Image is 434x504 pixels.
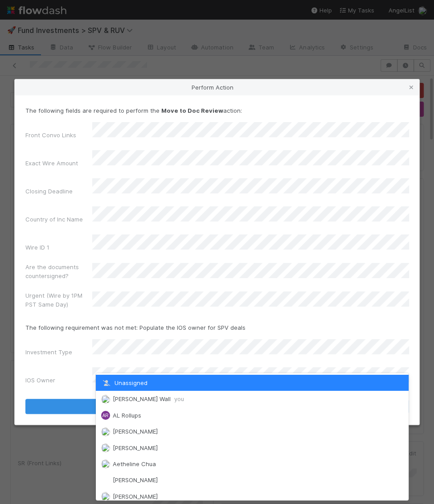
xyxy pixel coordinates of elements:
button: Move to Doc Review [25,399,409,414]
span: AL Rollups [113,412,141,419]
img: avatar_a2647de5-9415-4215-9880-ea643ac47f2f.png [101,492,110,501]
label: Country of Inc Name [25,215,83,224]
label: Exact Wire Amount [25,159,78,168]
label: Closing Deadline [25,187,73,196]
span: [PERSON_NAME] Wall [113,395,184,402]
label: Investment Type [25,348,72,356]
img: avatar_103f69d0-f655-4f4f-bc28-f3abe7034599.png [101,459,110,468]
p: The following fields are required to perform the action: [25,106,409,115]
label: Wire ID 1 [25,243,49,252]
label: Are the documents countersigned? [25,262,92,280]
label: IOS Owner [25,376,55,385]
span: AR [102,413,109,418]
img: avatar_1d14498f-6309-4f08-8780-588779e5ce37.png [101,443,110,452]
span: [PERSON_NAME] [113,428,158,435]
img: avatar_df83acd9-d480-4d6e-a150-67f005a3ea0d.png [101,476,110,485]
label: Front Convo Links [25,131,76,139]
span: Unassigned [101,379,147,386]
strong: Move to Doc Review [161,107,223,114]
span: [PERSON_NAME] [113,476,158,484]
span: Aetheline Chua [113,460,156,467]
div: Perform Action [15,79,419,95]
span: [PERSON_NAME] [113,493,158,500]
div: AL Rollups [101,411,110,420]
img: avatar_55a2f090-1307-4765-93b4-f04da16234ba.png [101,427,110,436]
img: avatar_041b9f3e-9684-4023-b9b7-2f10de55285d.png [101,395,110,404]
span: [PERSON_NAME] [113,444,158,451]
span: you [174,395,184,402]
p: The following requirement was not met: Populate the IOS owner for SPV deals [25,323,409,332]
label: Urgent (Wire by 1PM PST Same Day) [25,291,92,309]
